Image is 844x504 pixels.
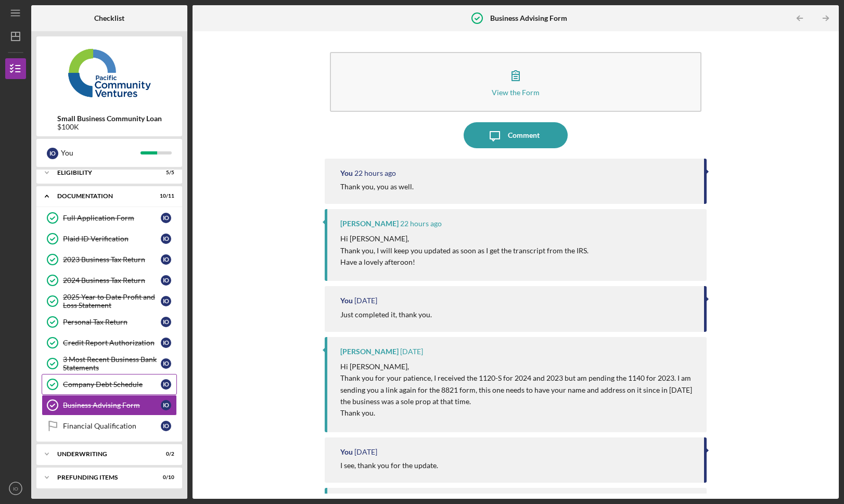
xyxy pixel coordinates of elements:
p: Thank you. [340,407,696,419]
div: Credit Report Authorization [63,339,161,347]
div: 2023 Business Tax Return [63,255,161,264]
div: Comment [508,122,540,148]
div: Financial Qualification [63,422,161,430]
div: I O [161,338,171,348]
a: Personal Tax ReturnIO [42,312,177,332]
div: I see, thank you for the update. [340,461,438,470]
b: Small Business Community Loan [57,114,162,123]
div: 3 Most Recent Business Bank Statements [63,355,161,372]
div: 10 / 11 [156,193,174,199]
div: I O [161,275,171,286]
a: Company Debt ScheduleIO [42,374,177,395]
div: I O [161,317,171,327]
div: Personal Tax Return [63,318,161,326]
time: 2025-09-10 22:05 [400,219,442,228]
div: Thank you, you as well. [340,183,414,191]
p: Hi [PERSON_NAME], [340,233,589,244]
div: I O [161,379,171,390]
div: Underwriting [57,451,148,457]
a: Plaid ID VerificationIO [42,228,177,249]
div: You [61,144,140,162]
text: IO [13,486,18,492]
time: 2025-09-10 20:10 [354,296,377,305]
button: View the Form [330,52,701,112]
div: You [340,296,353,305]
div: I O [161,296,171,306]
div: 0 / 2 [156,451,174,457]
div: 2024 Business Tax Return [63,276,161,285]
img: Product logo [36,42,182,104]
div: Documentation [57,193,148,199]
p: Thank you, I will keep you updated as soon as I get the transcript from the IRS. [340,245,589,256]
b: Checklist [94,14,124,22]
div: I O [47,148,58,159]
button: IO [5,478,26,499]
div: Eligibility [57,170,148,176]
div: 5 / 5 [156,170,174,176]
a: Financial QualificationIO [42,416,177,436]
div: Just completed it, thank you. [340,311,432,319]
p: Hi [PERSON_NAME], [340,361,696,372]
button: Comment [464,122,568,148]
p: Thank you for your patience, I received the 1120-S for 2024 and 2023 but am pending the 1140 for ... [340,372,696,407]
a: Business Advising FormIO [42,395,177,416]
div: $100K [57,123,162,131]
div: I O [161,400,171,410]
div: I O [161,421,171,431]
a: Credit Report AuthorizationIO [42,332,177,353]
div: View the Form [492,88,540,96]
div: You [340,169,353,177]
div: You [340,448,353,456]
b: Business Advising Form [490,14,567,22]
div: Plaid ID Verification [63,235,161,243]
div: I O [161,358,171,369]
div: [PERSON_NAME] [340,347,399,356]
div: I O [161,234,171,244]
a: 2024 Business Tax ReturnIO [42,270,177,291]
a: 3 Most Recent Business Bank StatementsIO [42,353,177,374]
div: 0 / 10 [156,474,174,481]
div: I O [161,213,171,223]
div: I O [161,254,171,265]
time: 2025-09-09 21:28 [400,347,423,356]
div: [PERSON_NAME] [340,219,399,228]
div: Company Debt Schedule [63,380,161,389]
a: 2023 Business Tax ReturnIO [42,249,177,270]
p: Have a lovely afteroon! [340,256,589,268]
div: Business Advising Form [63,401,161,409]
time: 2025-09-08 20:07 [354,448,377,456]
time: 2025-09-10 22:07 [354,169,396,177]
div: Prefunding Items [57,474,148,481]
div: Full Application Form [63,214,161,222]
a: Full Application FormIO [42,208,177,228]
div: 2025 Year to Date Profit and Loss Statement [63,293,161,309]
a: 2025 Year to Date Profit and Loss StatementIO [42,291,177,312]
